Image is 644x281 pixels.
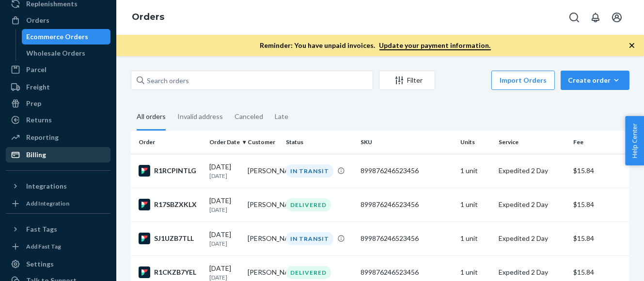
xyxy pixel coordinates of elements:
a: Prep [6,96,110,111]
button: Create order [561,71,629,90]
div: 899876246523456 [361,166,453,176]
div: Invalid address [177,104,223,129]
p: Expedited 2 Day [499,200,565,209]
a: Add Fast Tag [6,241,110,252]
div: Reporting [26,133,59,142]
div: Add Fast Tag [26,242,61,251]
div: R1RCPINTLG [139,165,202,177]
a: Orders [6,13,110,28]
a: Freight [6,79,110,95]
button: Import Orders [491,71,555,90]
td: [PERSON_NAME] [244,188,282,222]
div: 899876246523456 [361,267,453,277]
div: All orders [137,104,166,131]
td: 1 unit [456,222,495,255]
div: Settings [26,259,54,269]
button: Open account menu [607,8,627,27]
td: $15.84 [570,154,629,188]
th: Status [282,131,357,154]
div: Ecommerce Orders [27,32,89,42]
div: Filter [379,75,435,85]
div: Billing [26,150,46,160]
td: [PERSON_NAME] [244,154,282,188]
button: Help Center [625,116,644,165]
div: [DATE] [209,230,240,248]
button: Open notifications [586,8,605,27]
div: Add Integration [26,199,69,207]
button: Open Search Box [565,8,584,27]
div: Prep [26,99,41,108]
td: [PERSON_NAME] [244,222,282,255]
div: SJ1UZB7TLL [139,233,202,244]
button: Filter [379,71,435,90]
th: Units [456,131,495,154]
button: Integrations [6,178,110,194]
div: IN TRANSIT [286,232,333,245]
div: Create order [568,75,622,85]
p: Expedited 2 Day [499,234,565,243]
div: Wholesale Orders [27,48,86,58]
td: $15.84 [570,222,629,255]
div: Integrations [26,181,67,191]
ol: breadcrumbs [124,3,172,31]
div: R1CKZB7YEL [139,266,202,278]
th: Order Date [205,131,244,154]
div: Customer [248,138,278,146]
div: R17SBZXKLX [139,199,202,210]
td: 1 unit [456,188,495,222]
th: SKU [357,131,456,154]
p: Reminder: You have unpaid invoices. [260,41,491,50]
p: [DATE] [209,239,240,248]
div: Orders [26,15,49,25]
a: Parcel [6,62,110,77]
p: [DATE] [209,172,240,180]
p: Expedited 2 Day [499,267,565,277]
button: Fast Tags [6,222,110,237]
a: Update your payment information. [379,41,491,50]
a: Wholesale Orders [22,45,111,61]
div: Parcel [26,65,47,74]
div: DELIVERED [286,266,331,279]
div: DELIVERED [286,198,331,211]
div: [DATE] [209,162,240,180]
td: $15.84 [570,188,629,222]
a: Reporting [6,130,110,145]
div: Fast Tags [26,224,57,234]
a: Billing [6,147,110,163]
div: Freight [26,82,50,92]
th: Service [495,131,569,154]
a: Returns [6,112,110,128]
a: Ecommerce Orders [22,29,111,44]
div: IN TRANSIT [286,164,333,177]
p: [DATE] [209,206,240,214]
a: Add Integration [6,198,110,209]
input: Search orders [131,71,373,90]
a: Settings [6,256,110,272]
div: 899876246523456 [361,200,453,209]
div: Returns [26,115,52,125]
div: 899876246523456 [361,234,453,243]
th: Order [131,131,205,154]
div: Late [275,104,288,129]
a: Orders [132,12,164,22]
td: 1 unit [456,154,495,188]
p: Expedited 2 Day [499,166,565,176]
div: [DATE] [209,196,240,214]
div: Canceled [235,104,263,129]
th: Fee [570,131,629,154]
